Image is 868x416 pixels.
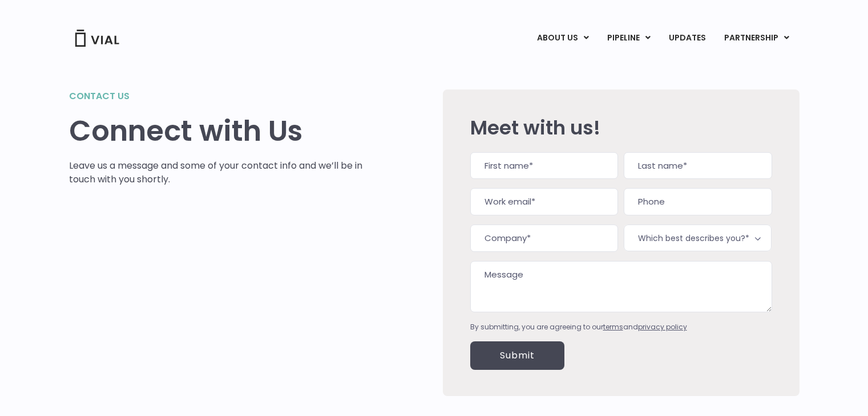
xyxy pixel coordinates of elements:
[603,322,623,332] a: terms
[598,28,659,48] a: PIPELINEMenu Toggle
[470,322,772,332] div: By submitting, you are agreeing to our and
[624,225,772,251] span: Which best describes you?*
[715,28,798,48] a: PARTNERSHIPMenu Toggle
[470,341,564,370] input: Submit
[660,28,714,48] a: UPDATES
[470,188,618,215] input: Work email*
[470,152,618,180] input: First name*
[74,30,120,47] img: Vial Logo
[69,89,363,103] h2: Contact us
[624,188,772,215] input: Phone
[638,322,687,332] a: privacy policy
[624,152,772,180] input: Last name*
[69,115,363,148] h1: Connect with Us
[470,117,772,138] h2: Meet with us!
[470,225,618,252] input: Company*
[528,28,597,48] a: ABOUT USMenu Toggle
[69,159,363,186] p: Leave us a message and some of your contact info and we’ll be in touch with you shortly.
